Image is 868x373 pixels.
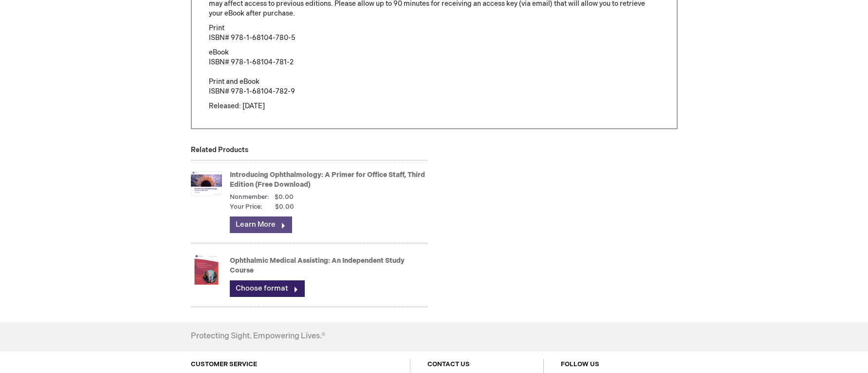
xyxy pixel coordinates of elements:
strong: Your Price: [230,202,262,212]
p: eBook ISBN# 978-1-68104-781-2 Print and eBook ISBN# 978-1-68104-782-9 [209,48,660,97]
img: Introducing Ophthalmology: A Primer for Office Staff, Third Edition (Free Download) [191,164,222,203]
a: CONTACT US [427,360,470,368]
h4: Protecting Sight. Empowering Lives.® [191,332,325,341]
span: $0.00 [264,202,294,212]
a: Choose format [230,280,305,297]
a: CUSTOMER SERVICE [191,360,257,368]
p: Released: [DATE] [209,101,660,111]
strong: Related Products [191,146,248,154]
strong: Nonmember: [230,193,269,202]
a: Ophthalmic Medical Assisting: An Independent Study Course [230,256,405,275]
a: FOLLOW US [561,360,599,368]
a: Introducing Ophthalmology: A Primer for Office Staff, Third Edition (Free Download) [230,171,425,189]
span: $0.00 [275,193,294,201]
a: Learn More [230,216,292,233]
p: Print ISBN# 978-1-68104-780-5 [209,23,660,43]
img: Ophthalmic Medical Assisting: An Independent Study Course [191,250,222,289]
